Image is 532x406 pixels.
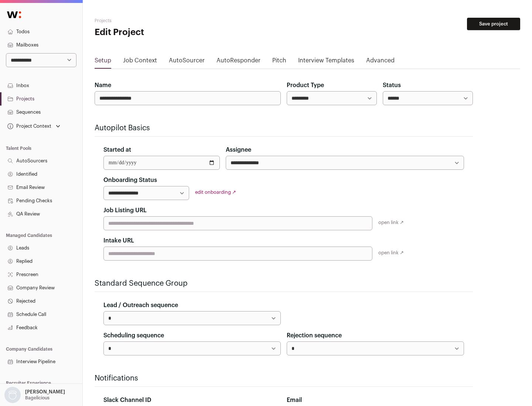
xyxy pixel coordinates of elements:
[3,7,25,22] img: Wellfound
[95,373,473,383] h2: Notifications
[95,27,236,38] h1: Edit Project
[103,206,147,215] label: Job Listing URL
[287,331,342,340] label: Rejection sequence
[6,121,62,131] button: Open dropdown
[272,56,286,68] a: Pitch
[95,278,473,289] h2: Standard Sequence Group
[103,396,151,405] label: Slack Channel ID
[103,236,134,245] label: Intake URL
[226,145,251,154] label: Assignee
[366,56,395,68] a: Advanced
[123,56,157,68] a: Job Context
[195,190,236,195] a: edit onboarding ↗
[103,145,131,154] label: Started at
[467,18,520,30] button: Save project
[95,123,473,133] h2: Autopilot Basics
[103,176,157,185] label: Onboarding Status
[298,56,354,68] a: Interview Templates
[216,56,260,68] a: AutoResponder
[287,396,464,405] div: Email
[25,389,65,395] p: [PERSON_NAME]
[169,56,205,68] a: AutoSourcer
[103,301,178,310] label: Lead / Outreach sequence
[95,81,111,90] label: Name
[4,387,21,403] img: nopic.png
[25,395,50,401] p: Bagelicious
[3,387,66,403] button: Open dropdown
[6,123,51,129] div: Project Context
[95,56,111,68] a: Setup
[103,331,164,340] label: Scheduling sequence
[383,81,401,90] label: Status
[287,81,324,90] label: Product Type
[95,18,236,24] h2: Projects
